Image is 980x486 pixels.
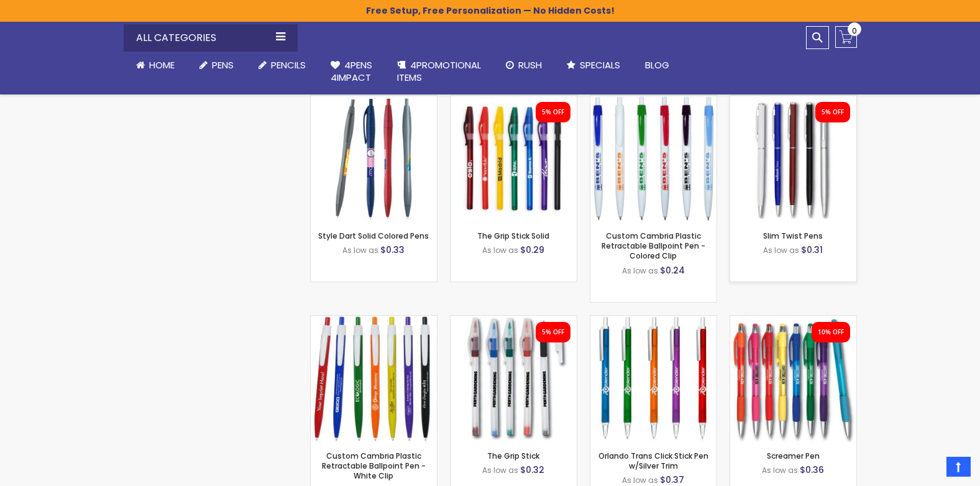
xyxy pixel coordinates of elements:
a: Style Dart Solid Colored Pens [311,95,437,106]
span: As low as [482,245,518,255]
span: $0.24 [660,264,685,277]
span: As low as [763,245,799,255]
img: Screamer Pen [730,316,856,442]
a: The Grip Stick [487,451,539,461]
a: 0 [835,26,857,48]
span: Home [149,58,175,71]
a: Rush [493,52,554,79]
a: Blog [633,52,682,79]
a: Orlando Trans Click Stick Pen w/Silver Trim [598,451,708,471]
a: The Grip Stick [451,315,577,326]
span: As low as [342,245,378,255]
div: 5% OFF [542,108,564,117]
span: Blog [645,58,669,71]
img: Custom Cambria Plastic Retractable Ballpoint Pen - White Clip [311,316,437,442]
span: $0.29 [520,244,544,256]
a: Style Dart Solid Colored Pens [318,231,429,241]
a: Custom Cambria Plastic Retractable Ballpoint Pen - Colored Clip [602,231,705,261]
span: 4PROMOTIONAL ITEMS [397,58,481,84]
a: Custom Cambria Plastic Retractable Ballpoint Pen - Colored Clip [590,95,717,106]
a: Custom Cambria Plastic Retractable Ballpoint Pen - White Clip [322,451,426,481]
a: The Grip Stick Solid [451,95,577,106]
img: Slim Twist Pens [730,96,856,222]
a: Pens [187,52,246,79]
a: Screamer Pen [730,315,856,326]
a: The Grip Stick Solid [477,231,549,241]
span: $0.32 [520,464,544,476]
a: Custom Cambria Plastic Retractable Ballpoint Pen - White Clip [311,315,437,326]
a: Specials [554,52,633,79]
a: Pencils [246,52,318,79]
a: Home [124,52,187,79]
span: 0 [852,25,857,37]
a: Slim Twist Pens [763,231,823,241]
span: $0.33 [380,244,405,256]
iframe: Google Customer Reviews [877,452,980,486]
div: 5% OFF [542,328,564,337]
a: Slim Twist Pens [730,95,856,106]
span: As low as [622,475,658,485]
img: Orlando Trans Click Stick Pen w/Silver Trim [590,316,717,442]
img: The Grip Stick [451,316,577,442]
span: As low as [622,265,658,276]
img: Custom Cambria Plastic Retractable Ballpoint Pen - Colored Clip [590,96,717,222]
div: 5% OFF [822,108,844,117]
span: Rush [518,58,542,71]
div: All Categories [124,24,298,52]
span: $0.31 [801,244,823,256]
div: 10% OFF [818,328,844,337]
span: Specials [580,58,620,71]
span: As low as [762,465,798,475]
img: The Grip Stick Solid [451,96,577,222]
a: 4PROMOTIONALITEMS [385,52,493,92]
a: 4Pens4impact [318,52,385,92]
a: Screamer Pen [767,451,820,461]
span: Pens [212,58,234,71]
span: Pencils [271,58,306,71]
a: Orlando Trans Click Stick Pen w/Silver Trim [590,315,717,326]
img: Style Dart Solid Colored Pens [311,96,437,222]
span: $0.36 [800,464,824,476]
span: As low as [482,465,518,475]
span: 4Pens 4impact [331,58,372,84]
span: $0.37 [660,474,684,486]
